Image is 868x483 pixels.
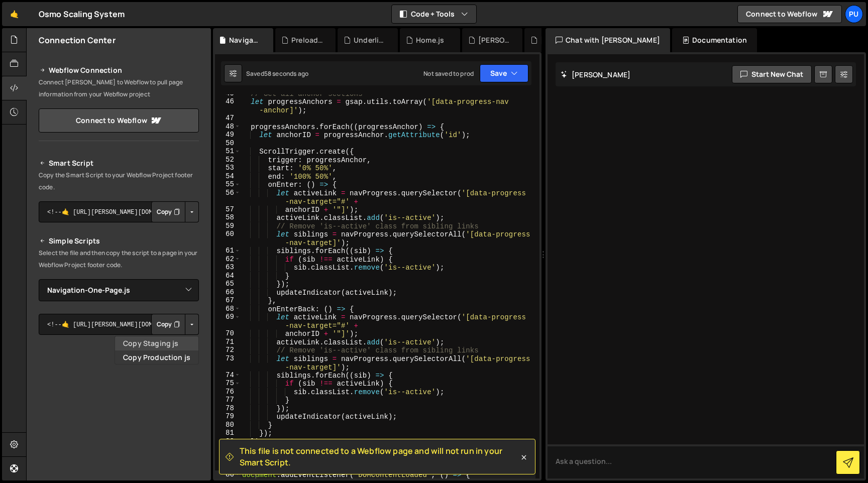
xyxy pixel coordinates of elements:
[215,230,241,247] div: 60
[215,189,241,205] div: 56
[264,69,308,78] div: 58 seconds ago
[423,69,474,78] div: Not saved to prod
[39,8,125,20] div: Osmo Scaling System
[215,354,241,371] div: 73
[215,114,241,123] div: 47
[215,437,241,446] div: 82
[39,76,199,100] p: Connect [PERSON_NAME] to Webflow to pull page information from your Webflow project
[416,35,444,45] div: Home.js
[39,35,116,46] h2: Connection Center
[215,147,241,156] div: 51
[151,201,199,222] div: Button group with nested dropdown
[215,213,241,222] div: 58
[215,280,241,288] div: 65
[737,5,842,23] a: Connect to Webflow
[39,314,199,335] textarea: <!--🤙 [URL][PERSON_NAME][DOMAIN_NAME]> <script>document.addEventListener("DOMContentLoaded", func...
[540,35,573,45] div: [PERSON_NAME] Scroll.css
[215,305,241,313] div: 68
[392,5,476,23] button: Code + Tools
[215,139,241,148] div: 50
[215,379,241,388] div: 75
[215,470,241,479] div: 86
[215,263,241,272] div: 63
[845,5,863,23] a: Pu
[215,222,241,230] div: 59
[672,28,757,52] div: Documentation
[215,123,241,131] div: 48
[215,421,241,429] div: 80
[546,28,670,52] div: Chat with [PERSON_NAME]
[354,35,386,45] div: Underline Link Animation.css
[215,462,241,470] div: 85
[480,64,528,82] button: Save
[229,35,261,45] div: Navigation-One-Page.js
[215,205,241,214] div: 57
[39,64,199,76] h2: Webflow Connection
[215,396,241,404] div: 77
[215,180,241,189] div: 55
[215,346,241,354] div: 72
[39,169,199,193] p: Copy the Smart Script to your Webflow Project footer code.
[215,338,241,346] div: 71
[215,97,241,114] div: 46
[215,388,241,396] div: 76
[291,35,323,45] div: Preloader Logo Reveal.js
[246,69,308,78] div: Saved
[215,371,241,380] div: 74
[151,314,199,335] div: Button group with nested dropdown
[240,445,519,468] span: This file is not connected to a Webflow page and will not run in your Smart Script.
[151,201,185,222] button: Copy
[215,255,241,264] div: 62
[215,164,241,172] div: 53
[39,247,199,271] p: Select the file and then copy the script to a page in your Webflow Project footer code.
[215,329,241,338] div: 70
[561,70,630,79] h2: [PERSON_NAME]
[39,235,199,247] h2: Simple Scripts
[215,272,241,280] div: 64
[215,412,241,421] div: 79
[39,351,200,442] iframe: YouTube video player
[215,172,241,181] div: 54
[39,108,199,133] a: Connect to Webflow
[478,35,510,45] div: [PERSON_NAME] Scroll.js
[215,296,241,305] div: 67
[215,313,241,329] div: 69
[39,157,199,169] h2: Smart Script
[115,336,198,350] a: Copy Staging js
[215,404,241,413] div: 78
[2,2,27,26] a: 🤙
[215,156,241,164] div: 52
[215,454,241,462] div: 84
[215,445,241,454] div: 83
[215,131,241,139] div: 49
[151,314,185,335] button: Copy
[215,288,241,297] div: 66
[215,247,241,255] div: 61
[39,201,199,222] textarea: <!--🤙 [URL][PERSON_NAME][DOMAIN_NAME]> <script>document.addEventListener("DOMContentLoaded", func...
[115,350,198,365] a: Copy Production js
[215,429,241,437] div: 81
[732,65,812,83] button: Start new chat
